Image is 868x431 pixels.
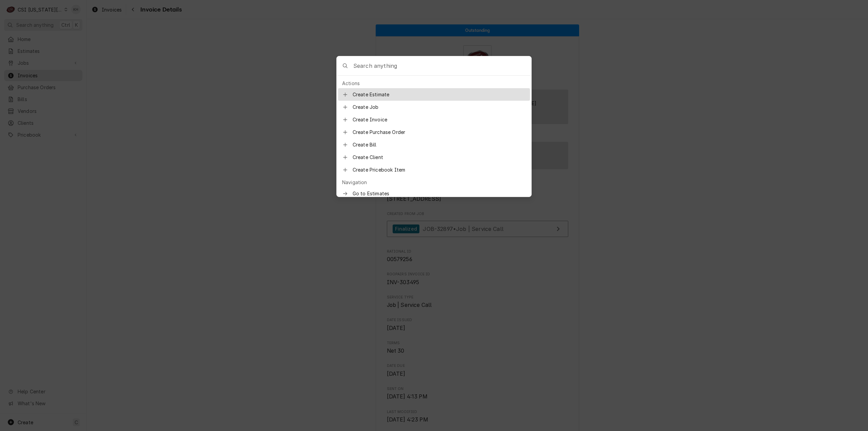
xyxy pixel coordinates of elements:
span: Go to Estimates [353,190,526,197]
input: Search anything [353,56,531,75]
span: Create Pricebook Item [353,166,526,173]
span: Create Job [353,103,526,111]
div: Global Command Menu [336,56,532,197]
span: Create Purchase Order [353,129,526,136]
span: Create Invoice [353,116,526,123]
div: Suggestions [338,78,530,288]
span: Create Estimate [353,91,526,98]
span: Create Bill [353,141,526,148]
span: Create Client [353,154,526,161]
div: Navigation [338,177,530,187]
div: Actions [338,78,530,88]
